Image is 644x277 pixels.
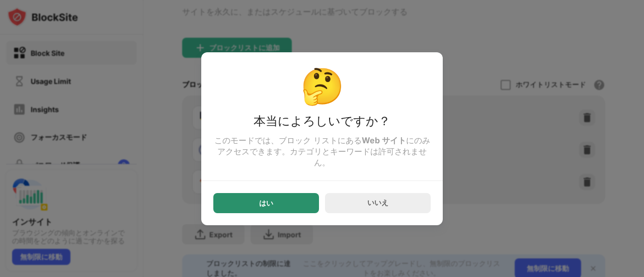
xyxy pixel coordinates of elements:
strong: Web サイト [362,135,406,145]
div: いいえ [367,198,388,208]
div: 本当によろしいですか？ [213,113,431,135]
div: はい [259,199,273,207]
div: このモードでは、ブロック リストにある にのみアクセスできます。カテゴリとキーワードは許可されません。 [213,135,431,168]
div: 🤔 [213,64,431,107]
